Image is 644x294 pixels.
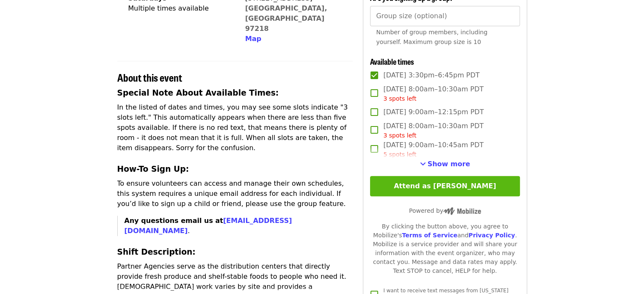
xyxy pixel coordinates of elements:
[128,3,228,14] div: Multiple times available
[383,151,416,158] span: 5 spots left
[117,165,189,173] strong: How-To Sign Up:
[428,160,470,168] span: Show more
[383,132,416,139] span: 3 spots left
[383,121,484,140] span: [DATE] 8:00am–10:30am PDT
[117,70,182,85] span: About this event
[468,232,515,239] a: Privacy Policy
[383,84,484,103] span: [DATE] 8:00am–10:30am PDT
[383,140,484,159] span: [DATE] 9:00am–10:45am PDT
[443,207,481,215] img: Powered by Mobilize
[245,34,261,44] button: Map
[370,176,520,196] button: Attend as [PERSON_NAME]
[383,107,484,117] span: [DATE] 9:00am–12:15pm PDT
[383,95,416,102] span: 3 spots left
[124,217,292,235] strong: Any questions email us at
[124,216,353,236] p: .
[117,102,353,153] p: In the listed of dates and times, you may see some slots indicate "3 slots left." This automatica...
[245,35,261,43] span: Map
[245,4,327,33] a: [GEOGRAPHIC_DATA], [GEOGRAPHIC_DATA] 97218
[117,88,279,97] strong: Special Note About Available Times:
[376,29,487,45] span: Number of group members, including yourself. Maximum group size is 10
[117,179,353,209] p: To ensure volunteers can access and manage their own schedules, this system requires a unique ema...
[409,207,481,214] span: Powered by
[370,222,520,275] div: By clicking the button above, you agree to Mobilize's and . Mobilize is a service provider and wi...
[402,232,457,239] a: Terms of Service
[420,159,470,169] button: See more timeslots
[370,6,520,26] input: [object Object]
[383,70,479,80] span: [DATE] 3:30pm–6:45pm PDT
[117,247,196,256] strong: Shift Description:
[370,56,414,67] span: Available times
